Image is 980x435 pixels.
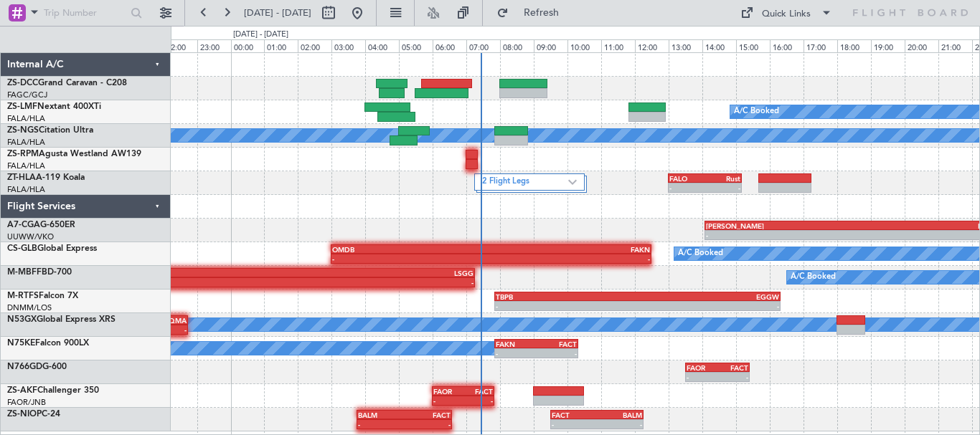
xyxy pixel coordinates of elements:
[365,39,399,52] div: 04:00
[7,339,89,348] a: N75KEFalcon 900LX
[7,126,93,135] a: ZS-NGSCitation Ultra
[837,39,871,52] div: 18:00
[7,410,37,419] span: ZS-NIO
[7,173,36,182] span: ZT-HLA
[669,39,702,52] div: 13:00
[7,90,47,100] a: FAGC/GCJ
[7,231,54,242] a: UUWW/VKO
[687,363,717,372] div: FAOR
[536,349,577,358] div: -
[7,79,127,87] a: ZS-DCCGrand Caravan - C208
[7,221,75,229] a: A7-CGAG-650ER
[669,174,705,183] div: FALO
[404,411,451,419] div: FACT
[534,39,567,52] div: 09:00
[7,221,40,229] span: A7-CGA
[706,231,851,239] div: -
[702,39,736,52] div: 14:00
[7,386,37,395] span: ZS-AKF
[762,7,811,21] div: Quick Links
[404,420,451,429] div: -
[490,1,576,24] button: Refresh
[264,39,298,52] div: 01:00
[7,102,37,111] span: ZS-LMF
[358,420,405,429] div: -
[463,387,493,396] div: FACT
[736,39,770,52] div: 15:00
[500,39,534,52] div: 08:00
[791,267,836,288] div: A/C Booked
[7,173,85,182] a: ZT-HLAA-119 Koala
[552,420,597,429] div: -
[705,174,740,183] div: Rust
[7,150,141,158] a: ZS-RPMAgusta Westland AW139
[302,278,473,287] div: -
[331,39,365,52] div: 03:00
[637,292,779,301] div: EGGW
[244,6,311,19] span: [DATE] - [DATE]
[233,29,288,41] div: [DATE] - [DATE]
[496,340,537,348] div: FAKN
[706,221,851,230] div: [PERSON_NAME]
[687,373,717,381] div: -
[938,39,972,52] div: 21:00
[433,387,463,396] div: FAOR
[7,184,45,195] a: FALA/HLA
[332,245,491,254] div: OMDB
[298,39,331,52] div: 02:00
[512,8,572,18] span: Refresh
[871,39,905,52] div: 19:00
[734,101,779,123] div: A/C Booked
[678,243,723,264] div: A/C Booked
[7,363,67,371] a: N766GDG-600
[7,410,60,419] a: ZS-NIOPC-24
[7,102,101,111] a: ZS-LMFNextant 400XTi
[597,420,642,429] div: -
[7,113,45,124] a: FALA/HLA
[399,39,433,52] div: 05:00
[7,268,72,277] a: M-MBFFBD-700
[231,39,265,52] div: 00:00
[568,179,577,185] img: arrow-gray.svg
[7,137,45,148] a: FALA/HLA
[7,244,37,253] span: CS-GLB
[164,39,197,52] div: 22:00
[597,411,642,419] div: BALM
[7,302,52,313] a: DNMM/LOS
[601,39,635,52] div: 11:00
[804,39,837,52] div: 17:00
[197,39,231,52] div: 23:00
[567,39,601,52] div: 10:00
[466,39,500,52] div: 07:00
[7,339,35,348] span: N75KE
[302,269,473,277] div: LSGG
[7,363,42,371] span: N766GD
[717,373,748,381] div: -
[433,39,466,52] div: 06:00
[131,269,302,277] div: FALA
[491,245,650,254] div: FAKN
[44,2,126,24] input: Trip Number
[496,292,638,301] div: TBPB
[7,292,78,300] a: M-RTFSFalcon 7X
[332,254,491,263] div: -
[7,79,38,87] span: ZS-DCC
[7,161,45,171] a: FALA/HLA
[7,397,46,408] a: FAOR/JNB
[463,396,493,405] div: -
[7,126,39,135] span: ZS-NGS
[669,183,705,192] div: -
[733,1,839,24] button: Quick Links
[7,244,97,253] a: CS-GLBGlobal Express
[496,349,537,358] div: -
[7,150,39,158] span: ZS-RPM
[552,411,597,419] div: FACT
[491,254,650,263] div: -
[705,183,740,192] div: -
[7,292,39,300] span: M-RTFS
[482,176,568,188] label: 2 Flight Legs
[770,39,804,52] div: 16:00
[358,411,405,419] div: BALM
[637,302,779,310] div: -
[905,39,938,52] div: 20:00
